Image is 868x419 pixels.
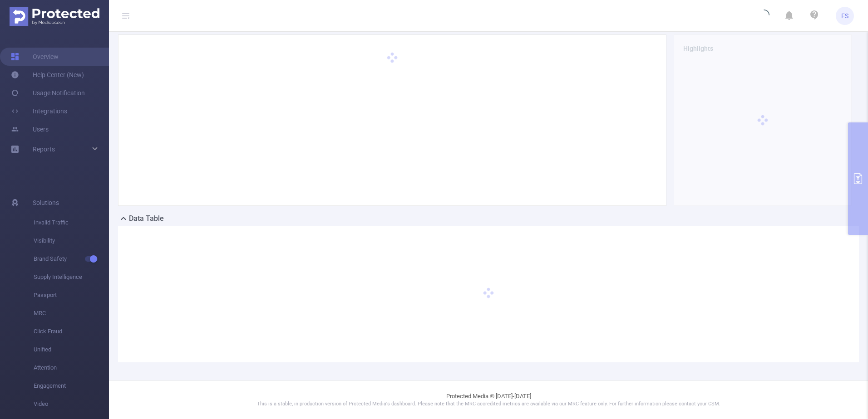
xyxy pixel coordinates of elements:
[34,232,109,250] span: Visibility
[109,380,868,419] footer: Protected Media © [DATE]-[DATE]
[34,395,109,413] span: Video
[34,214,109,232] span: Invalid Traffic
[11,66,84,84] a: Help Center (New)
[11,84,85,102] a: Usage Notification
[132,400,845,408] p: This is a stable, in production version of Protected Media's dashboard. Please note that the MRC ...
[33,140,55,158] a: Reports
[34,359,109,377] span: Attention
[34,304,109,322] span: MRC
[11,120,49,138] a: Users
[34,268,109,286] span: Supply Intelligence
[11,102,67,120] a: Integrations
[10,7,99,26] img: Protected Media
[759,10,769,22] i: icon: loading
[34,250,109,268] span: Brand Safety
[33,194,59,212] span: Solutions
[33,146,55,153] span: Reports
[34,377,109,395] span: Engagement
[129,213,164,224] h2: Data Table
[841,7,848,25] span: FS
[34,322,109,341] span: Click Fraud
[11,48,59,66] a: Overview
[34,286,109,304] span: Passport
[34,341,109,359] span: Unified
